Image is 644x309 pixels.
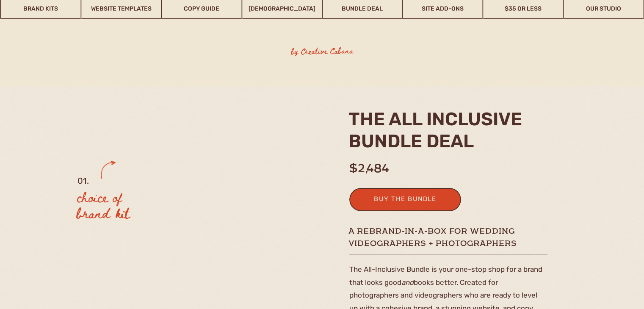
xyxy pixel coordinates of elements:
[284,45,360,58] h3: by Creative Cabana
[348,108,543,157] h2: the ALL INCLUSIVE BUNDLE deal
[349,160,418,170] h1: $2,484
[77,174,91,192] h2: 01.
[364,193,447,207] a: buy the bundle
[77,189,146,222] h3: choice of brand kit
[401,278,414,287] i: and
[348,226,550,248] h1: A rebrand-in-a-box for wedding videographers + photographers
